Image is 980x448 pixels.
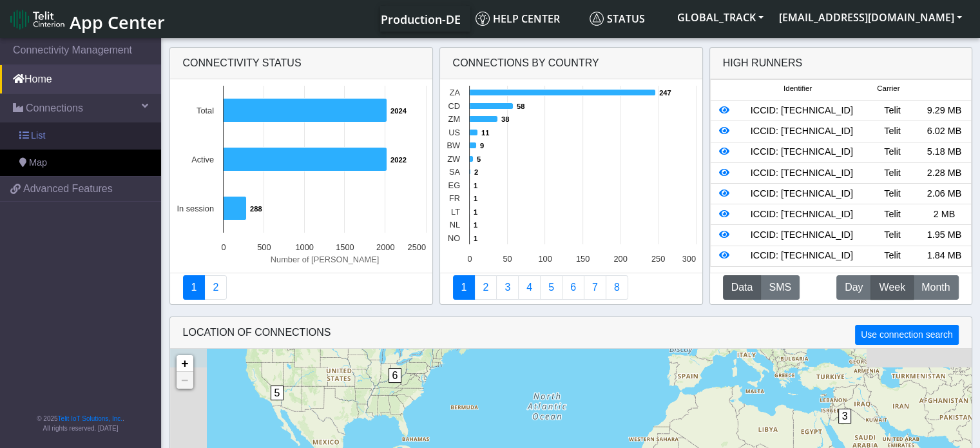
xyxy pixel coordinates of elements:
[453,275,689,300] nav: Summary paging
[449,88,460,97] text: ZA
[23,181,113,197] span: Advanced Features
[476,12,490,26] img: knowledge.svg
[606,275,628,300] a: Not Connected for 30 days
[295,242,313,252] text: 1000
[669,6,771,29] button: GLOBAL_TRACK
[584,275,606,300] a: Zero Session
[590,12,645,26] span: Status
[496,275,519,300] a: Usage per Country
[474,195,477,202] text: 1
[783,83,812,94] span: Identifier
[480,142,484,150] text: 9
[867,166,918,180] div: Telit
[590,12,604,26] img: status.svg
[336,242,354,252] text: 1500
[448,101,459,111] text: CD
[474,168,478,176] text: 2
[448,128,460,137] text: US
[196,106,213,115] text: Total
[407,242,425,252] text: 2500
[191,155,214,164] text: Active
[476,12,560,26] span: Help center
[867,145,918,159] div: Telit
[448,180,460,190] text: EG
[737,145,867,159] div: ICCID: [TECHNICAL_ID]
[270,255,379,264] text: Number of [PERSON_NAME]
[474,235,477,242] text: 1
[737,104,867,118] div: ICCID: [TECHNICAL_ID]
[447,154,461,164] text: ZW
[58,415,122,422] a: Telit IoT Solutions, Inc.
[474,275,497,300] a: Carrier
[177,372,193,389] a: Zoom out
[867,187,918,201] div: Telit
[575,254,589,264] text: 150
[737,208,867,222] div: ICCID: [TECHNICAL_ID]
[449,220,459,229] text: NL
[440,48,702,79] div: Connections By Country
[921,280,950,295] span: Month
[451,207,460,217] text: LT
[760,275,800,300] button: SMS
[918,166,970,180] div: 2.28 MB
[836,275,871,300] button: Day
[481,129,489,137] text: 11
[501,115,509,123] text: 38
[381,12,461,27] span: Production-DE
[879,280,905,295] span: Week
[376,242,394,252] text: 2000
[170,48,432,79] div: Connectivity status
[204,275,227,300] a: Deployment status
[447,233,459,243] text: NO
[503,254,512,264] text: 50
[453,275,476,300] a: Connections By Country
[448,114,459,124] text: ZM
[737,124,867,139] div: ICCID: [TECHNICAL_ID]
[737,228,867,242] div: ICCID: [TECHNICAL_ID]
[10,9,64,30] img: logo-telit-cinterion-gw-new.png
[845,280,863,295] span: Day
[467,254,472,264] text: 0
[70,10,165,34] span: App Center
[29,156,47,170] span: Map
[918,208,970,222] div: 2 MB
[867,104,918,118] div: Telit
[737,249,867,263] div: ICCID: [TECHNICAL_ID]
[870,275,914,300] button: Week
[31,129,45,143] span: List
[918,124,970,139] div: 6.02 MB
[613,254,627,264] text: 200
[518,275,541,300] a: Connections By Carrier
[584,6,669,32] a: Status
[477,155,481,163] text: 5
[271,385,284,400] span: 5
[737,166,867,180] div: ICCID: [TECHNICAL_ID]
[913,275,958,300] button: Month
[918,145,970,159] div: 5.18 MB
[183,275,419,300] nav: Summary paging
[448,193,459,203] text: FR
[517,102,524,110] text: 58
[250,205,262,213] text: 288
[10,5,163,33] a: App Center
[918,228,970,242] div: 1.95 MB
[723,55,803,71] div: High Runners
[918,249,970,263] div: 1.84 MB
[474,221,477,229] text: 1
[447,141,461,150] text: BW
[257,242,271,252] text: 500
[867,249,918,263] div: Telit
[562,275,584,300] a: 14 Days Trend
[771,6,970,29] button: [EMAIL_ADDRESS][DOMAIN_NAME]
[659,89,671,97] text: 247
[918,104,970,118] div: 9.29 MB
[221,242,226,252] text: 0
[183,275,206,300] a: Connectivity status
[177,355,193,372] a: Zoom in
[838,409,852,424] span: 3
[918,187,970,201] div: 2.06 MB
[867,208,918,222] div: Telit
[177,204,214,213] text: In session
[474,182,477,190] text: 1
[390,107,407,115] text: 2024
